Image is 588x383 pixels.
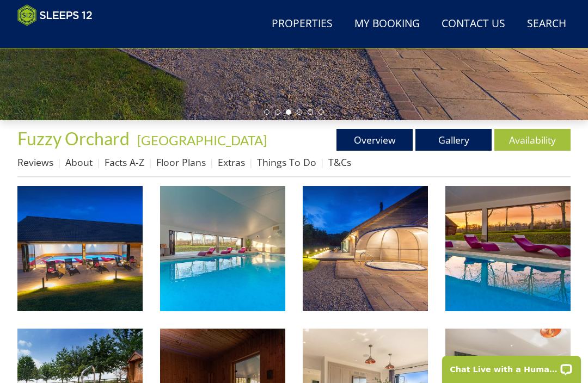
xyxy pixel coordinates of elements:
span: - [133,132,267,148]
a: Extras [218,156,245,169]
a: Overview [336,129,413,151]
a: Contact Us [437,12,510,36]
a: Gallery [415,129,492,151]
a: Things To Do [257,156,316,169]
a: My Booking [350,12,424,36]
iframe: Customer reviews powered by Trustpilot [12,33,126,42]
img: Fuzzy Orchard - The indoor heated pool is all yours for the whole of your stay [160,186,285,311]
img: Sleeps 12 [17,4,93,26]
a: Properties [267,12,337,36]
a: Fuzzy Orchard [17,128,133,149]
span: Fuzzy Orchard [17,128,130,149]
img: Fuzzy Orchard - Pull back the doors, bring in the fresh air and sunshine [445,186,571,311]
a: Search [523,12,571,36]
a: Floor Plans [156,156,206,169]
a: Reviews [17,156,53,169]
a: About [65,156,93,169]
iframe: LiveChat chat widget [435,349,588,383]
a: T&Cs [328,156,351,169]
img: Fuzzy Orchard - Luxury lodge for large group holidays in the Somerset, sleeps 12+2 [17,186,143,311]
img: Fuzzy Orchard - There's a cosy BBQ lodge and a covered hot tub for year round use [303,186,428,311]
a: Availability [494,129,571,151]
a: Facts A-Z [105,156,144,169]
a: [GEOGRAPHIC_DATA] [137,132,267,148]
